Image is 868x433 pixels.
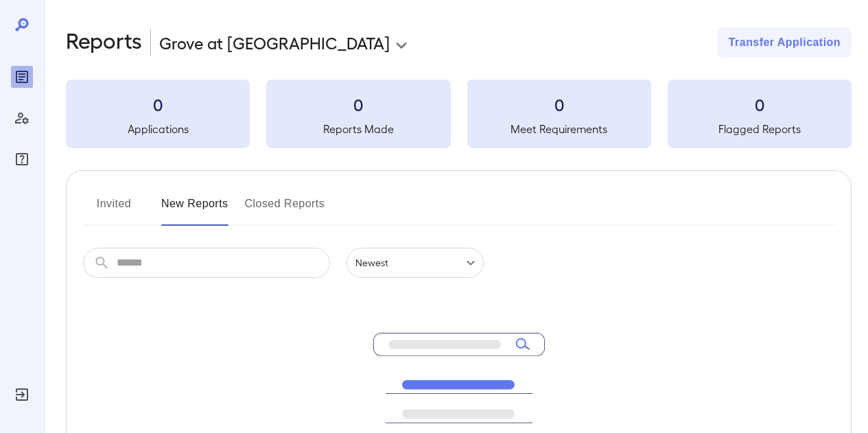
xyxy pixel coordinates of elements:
button: Invited [83,193,145,226]
button: New Reports [161,193,228,226]
h5: Applications [66,121,250,137]
h3: 0 [66,93,250,115]
h3: 0 [467,93,651,115]
div: Reports [11,66,33,88]
summary: 0Applications0Reports Made0Meet Requirements0Flagged Reports [66,80,852,148]
div: Manage Users [11,107,33,129]
h3: 0 [266,93,450,115]
button: Transfer Application [718,27,852,58]
button: Closed Reports [245,193,325,226]
div: FAQ [11,148,33,170]
h5: Reports Made [266,121,450,137]
div: Log Out [11,384,33,406]
h3: 0 [668,93,852,115]
div: Newest [347,248,484,278]
h2: Reports [66,27,142,58]
p: Grove at [GEOGRAPHIC_DATA] [159,32,390,54]
h5: Meet Requirements [467,121,651,137]
h5: Flagged Reports [668,121,852,137]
